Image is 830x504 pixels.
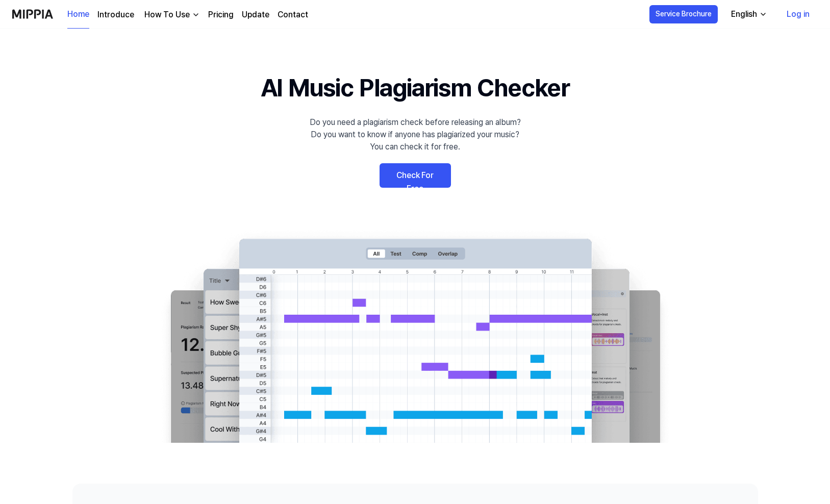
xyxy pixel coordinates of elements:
img: main Image [150,229,681,443]
a: Introduce [97,9,134,21]
button: How To Use [142,9,200,21]
button: Service Brochure [649,5,718,23]
h1: AI Music Plagiarism Checker [261,69,569,106]
a: Check For Free [380,163,451,188]
a: Update [242,9,269,21]
img: down [192,11,200,19]
button: English [723,4,773,24]
a: Contact [278,9,308,21]
div: English [729,8,759,20]
a: Home [67,1,89,29]
div: Do you need a plagiarism check before releasing an album? Do you want to know if anyone has plagi... [310,116,521,153]
div: How To Use [142,9,192,21]
a: Pricing [208,9,234,21]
